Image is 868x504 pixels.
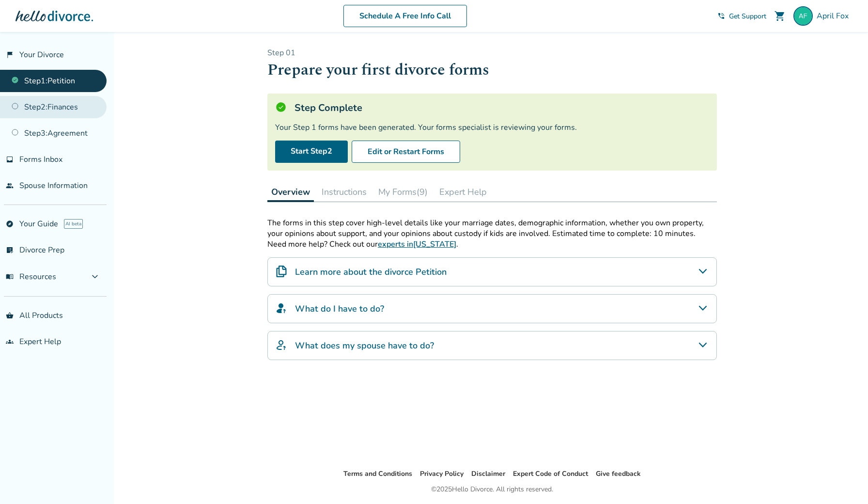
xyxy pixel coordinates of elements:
[6,156,14,163] span: inbox
[19,154,62,165] span: Forms Inbox
[420,469,464,478] a: Privacy Policy
[6,182,14,189] span: people
[276,302,287,314] img: What do I have to do?
[817,11,852,21] span: April Fox
[596,468,641,480] li: Give feedback
[267,239,717,250] p: Need more help? Check out our .
[275,141,348,163] a: Start Step2
[6,312,14,319] span: shopping_basket
[513,469,588,478] a: Expert Code of Conduct
[343,469,412,478] a: Terms and Conditions
[295,302,384,315] h4: What do I have to do?
[276,339,287,351] img: What does my spouse have to do?
[295,339,434,352] h4: What does my spouse have to do?
[820,457,868,504] iframe: Chat Widget
[64,219,83,229] span: AI beta
[374,182,432,202] button: My Forms(9)
[276,266,287,277] img: Learn more about the divorce Petition
[343,5,467,27] a: Schedule A Free Info Call
[378,239,456,250] a: experts in[US_STATE]
[267,294,717,323] div: What do I have to do?
[6,246,14,254] span: list_alt_check
[6,273,14,281] span: menu_book
[793,6,813,26] img: sweetpjewlery@yahoo.com
[729,12,766,21] span: Get Support
[6,220,14,228] span: explore
[318,182,371,202] button: Instructions
[267,257,717,286] div: Learn more about the divorce Petition
[267,47,717,58] p: Step 0 1
[275,122,709,133] div: Your Step 1 forms have been generated. Your forms specialist is reviewing your forms.
[267,218,717,239] p: The forms in this step cover high-level details like your marriage dates, demographic information...
[295,266,447,278] h4: Learn more about the divorce Petition
[267,182,314,202] button: Overview
[6,338,14,346] span: groups
[717,12,766,21] a: phone_in_talkGet Support
[774,10,786,22] span: shopping_cart
[352,141,460,163] button: Edit or Restart Forms
[717,12,725,20] span: phone_in_talk
[267,331,717,360] div: What does my spouse have to do?
[6,271,56,282] span: Resources
[89,271,101,283] span: expand_more
[431,484,553,495] div: © 2025 Hello Divorce. All rights reserved.
[471,468,505,480] li: Disclaimer
[294,101,362,114] h5: Step Complete
[6,51,14,59] span: flag_2
[267,58,717,82] h1: Prepare your first divorce forms
[435,182,491,202] button: Expert Help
